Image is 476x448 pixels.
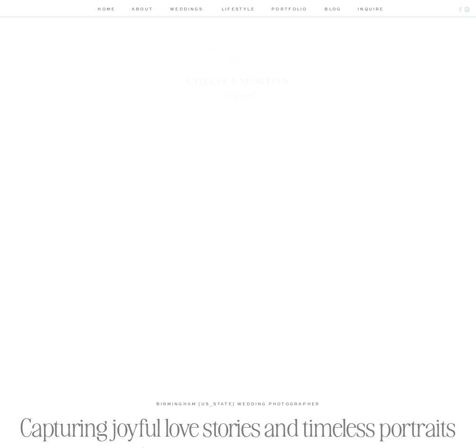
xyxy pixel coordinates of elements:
[322,6,344,14] a: blog
[358,6,380,14] a: inquire
[96,6,117,14] a: home
[168,6,206,14] a: weddings
[131,6,154,14] a: about
[270,6,308,14] a: portfolio
[133,401,342,407] h1: birmingham [US_STATE] wedding photographer
[219,6,257,14] a: lifestyle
